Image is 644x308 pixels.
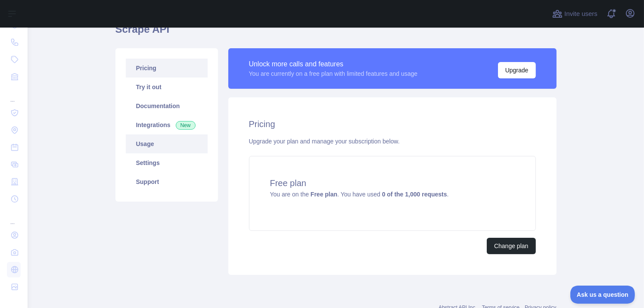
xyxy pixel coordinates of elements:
div: ... [7,86,21,103]
a: Try it out [126,78,208,96]
span: Invite users [564,9,597,19]
div: ... [7,208,21,226]
span: You are on the . You have used . [270,191,449,198]
a: Pricing [126,59,208,78]
button: Invite users [551,7,599,21]
h4: Free plan [270,177,515,189]
span: New [176,121,196,130]
div: Unlock more calls and features [249,59,418,69]
button: Change plan [487,238,535,254]
a: Integrations New [126,115,208,134]
a: Support [126,172,208,191]
a: Settings [126,153,208,172]
div: You are currently on a free plan with limited features and usage [249,69,418,78]
div: Upgrade your plan and manage your subscription below. [249,137,536,146]
h2: Pricing [249,118,536,130]
h1: Scrape API [115,22,557,43]
a: Documentation [126,96,208,115]
a: Usage [126,134,208,153]
iframe: Toggle Customer Support [570,286,635,304]
strong: Free plan [311,191,337,198]
strong: 0 of the 1,000 requests [382,191,447,198]
button: Upgrade [498,62,536,78]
